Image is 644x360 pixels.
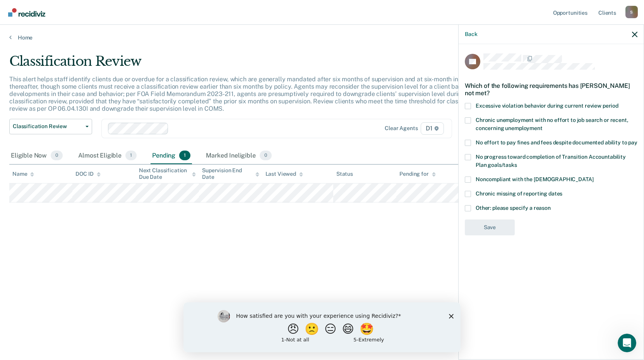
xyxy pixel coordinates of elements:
[465,76,637,103] div: Which of the following requirements has [PERSON_NAME] not met?
[13,123,82,130] span: Classification Review
[476,190,562,197] span: Chronic missing of reporting dates
[421,122,444,135] span: D1
[625,6,638,18] div: S
[204,147,273,165] div: Marked Ineligible
[476,117,629,131] span: Chronic unemployment with no effort to job search or recent, concerning unemployment
[77,147,138,165] div: Almost Eligible
[75,171,100,177] div: DOC ID
[476,176,593,182] span: Noncompliant with the [DEMOGRAPHIC_DATA]
[139,167,196,180] div: Next Classification Due Date
[9,34,635,41] a: Home
[9,53,492,75] div: Classification Review
[125,151,137,161] span: 1
[336,171,353,177] div: Status
[385,125,418,132] div: Clear agents
[399,171,435,177] div: Pending for
[260,151,272,161] span: 0
[179,151,190,161] span: 1
[465,31,477,38] button: Back
[9,75,484,113] p: This alert helps staff identify clients due or overdue for a classification review, which are gen...
[9,147,64,165] div: Eligible Now
[618,334,636,352] iframe: Intercom live chat
[625,6,638,18] button: Profile dropdown button
[265,171,303,177] div: Last Viewed
[8,8,45,17] img: Recidiviz
[183,302,461,352] iframe: Survey by Kim from Recidiviz
[465,219,515,235] button: Save
[202,167,259,180] div: Supervision End Date
[151,147,192,165] div: Pending
[51,151,63,161] span: 0
[476,205,551,211] span: Other: please specify a reason
[476,139,637,146] span: No effort to pay fines and fees despite documented ability to pay
[12,171,34,177] div: Name
[476,103,618,109] span: Excessive violation behavior during current review period
[476,154,626,168] span: No progress toward completion of Transition Accountability Plan goals/tasks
